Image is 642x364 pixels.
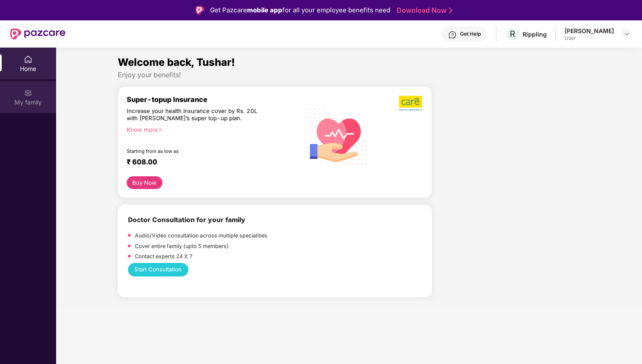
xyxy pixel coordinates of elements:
span: Welcome back, Tushar! [118,56,235,68]
img: svg+xml;base64,PHN2ZyBpZD0iSG9tZSIgeG1sbnM9Imh0dHA6Ly93d3cudzMub3JnLzIwMDAvc3ZnIiB3aWR0aD0iMjAiIG... [24,55,32,64]
span: right [158,127,162,132]
img: svg+xml;base64,PHN2ZyB4bWxucz0iaHR0cDovL3d3dy53My5vcmcvMjAwMC9zdmciIHhtbG5zOnhsaW5rPSJodHRwOi8vd3... [300,98,374,173]
img: Logo [196,6,204,14]
b: Doctor Consultation for your family [128,216,245,224]
div: Enjoy your benefits! [118,71,580,79]
strong: mobile app [247,6,282,14]
p: Cover entire family (upto 5 members) [135,242,229,251]
div: [PERSON_NAME] [565,27,614,35]
div: ₹ 608.00 [127,158,291,168]
div: Get Help [460,31,481,37]
a: Download Now [397,6,450,15]
div: Super-topup Insurance [127,95,300,104]
div: Increase your health insurance cover by Rs. 20L with [PERSON_NAME]’s super top-up plan. [127,107,263,122]
img: Stroke [449,6,452,15]
div: Rippling [523,30,547,38]
span: R [510,29,515,39]
div: Know more [127,126,295,132]
img: svg+xml;base64,PHN2ZyBpZD0iSGVscC0zMngzMiIgeG1sbnM9Imh0dHA6Ly93d3cudzMub3JnLzIwMDAvc3ZnIiB3aWR0aD... [448,31,457,39]
img: svg+xml;base64,PHN2ZyB3aWR0aD0iMjAiIGhlaWdodD0iMjAiIHZpZXdCb3g9IjAgMCAyMCAyMCIgZmlsbD0ibm9uZSIgeG... [24,89,32,97]
button: Start Consultation [128,263,188,277]
img: svg+xml;base64,PHN2ZyBpZD0iRHJvcGRvd24tMzJ4MzIiIHhtbG5zPSJodHRwOi8vd3d3LnczLm9yZy8yMDAwL3N2ZyIgd2... [623,31,630,37]
img: b5dec4f62d2307b9de63beb79f102df3.png [399,95,423,111]
div: User [565,35,614,42]
p: Audio/Video consultation across multiple specialities [135,231,267,240]
div: Starting from as low as [127,148,264,154]
div: Get Pazcare for all your employee benefits need [210,5,390,15]
img: New Pazcare Logo [10,28,65,40]
p: Contact experts 24 X 7 [135,252,193,261]
button: Buy Now [127,176,162,189]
